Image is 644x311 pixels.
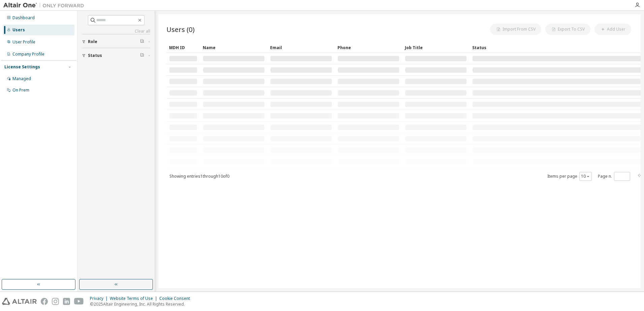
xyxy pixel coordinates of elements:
[41,298,48,305] img: facebook.svg
[74,298,84,305] img: youtube.svg
[12,39,35,45] div: User Profile
[3,2,88,9] img: Altair One
[82,48,150,63] button: Status
[203,42,265,53] div: Name
[12,51,44,57] div: Company Profile
[159,296,194,301] div: Cookie Consent
[52,298,59,305] img: instagram.svg
[270,42,332,53] div: Email
[63,298,70,305] img: linkedin.svg
[594,24,631,35] button: Add User
[140,53,144,58] span: Clear filter
[88,39,97,44] span: Role
[598,172,630,181] span: Page n.
[90,301,194,307] p: © 2025 Altair Engineering, Inc. All Rights Reserved.
[12,27,25,33] div: Users
[405,42,467,53] div: Job Title
[88,53,102,58] span: Status
[12,76,31,81] div: Managed
[337,42,399,53] div: Phone
[140,39,144,44] span: Clear filter
[547,172,592,181] span: Items per page
[2,298,37,305] img: altair_logo.svg
[4,64,40,70] div: License Settings
[169,42,197,53] div: MDH ID
[82,34,150,49] button: Role
[12,15,35,21] div: Dashboard
[581,174,590,179] button: 10
[110,296,159,301] div: Website Terms of Use
[166,25,195,34] span: Users (0)
[12,88,29,93] div: On Prem
[545,24,590,35] button: Export To CSV
[169,173,229,179] span: Showing entries 1 through 10 of 0
[90,296,110,301] div: Privacy
[82,29,150,34] a: Clear all
[490,24,541,35] button: Import From CSV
